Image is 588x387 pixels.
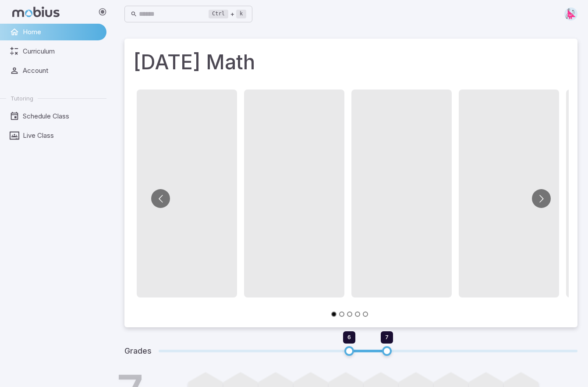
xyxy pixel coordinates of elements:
[23,27,100,37] span: Home
[23,66,100,75] span: Account
[363,312,368,317] button: Go to slide 5
[133,47,569,77] h1: [DATE] Math
[339,312,344,317] button: Go to slide 2
[23,111,100,121] span: Schedule Class
[124,345,152,357] h5: Grades
[331,312,337,317] button: Go to slide 1
[355,312,360,317] button: Go to slide 4
[385,333,389,340] span: 7
[347,312,352,317] button: Go to slide 3
[564,7,577,21] img: right-triangle.svg
[151,189,170,208] button: Go to previous slide
[236,10,246,18] kbd: k
[347,333,351,340] span: 6
[209,9,246,19] div: +
[11,94,33,102] span: Tutoring
[23,47,100,56] span: Curriculum
[23,131,100,140] span: Live Class
[209,10,228,18] kbd: Ctrl
[532,189,551,208] button: Go to next slide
